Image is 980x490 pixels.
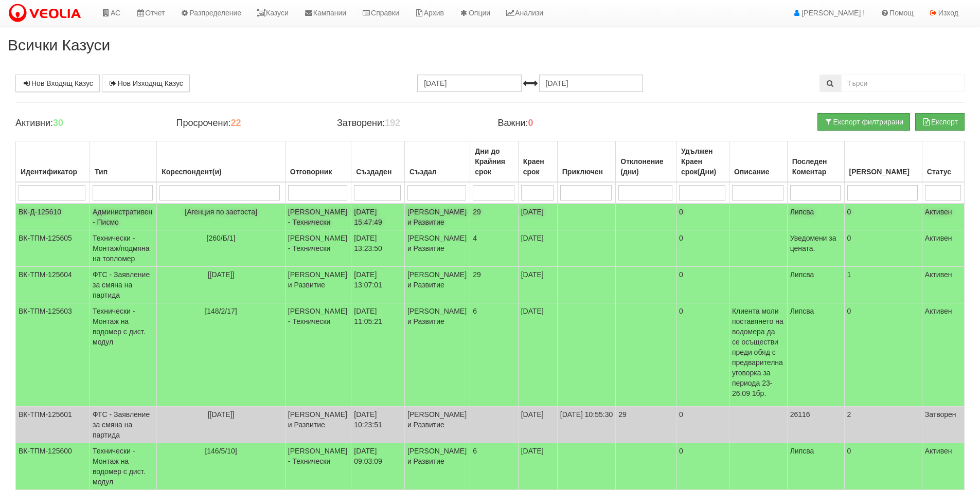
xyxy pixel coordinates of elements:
[676,230,729,267] td: 0
[473,270,481,279] span: 29
[157,141,286,183] th: Кореспондент(и): No sort applied, activate to apply an ascending sort
[732,165,785,179] div: Описание
[185,208,257,216] span: [Агенция по заетоста]
[922,204,964,230] td: Активен
[844,141,922,183] th: Брой Файлове: No sort applied, activate to apply an ascending sort
[90,204,157,230] td: Административен - Писмо
[844,407,922,443] td: 2
[473,234,477,242] span: 4
[518,303,557,407] td: [DATE]
[844,443,922,490] td: 0
[351,141,405,183] th: Създаден: No sort applied, activate to apply an ascending sort
[16,303,90,407] td: ВК-ТПМ-125603
[676,443,729,490] td: 0
[817,113,910,131] button: Експорт филтрирани
[90,230,157,267] td: Технически - Монтаж/подмяна на топломер
[922,267,964,303] td: Активен
[560,165,613,179] div: Приключен
[676,267,729,303] td: 0
[729,141,787,183] th: Описание: No sort applied, activate to apply an ascending sort
[847,165,919,179] div: [PERSON_NAME]
[790,410,810,419] span: 26116
[19,165,87,179] div: Идентификатор
[790,307,814,315] span: Липсва
[351,267,405,303] td: [DATE] 13:07:01
[205,307,237,315] span: [148/2/17]
[528,118,533,128] b: 0
[351,230,405,267] td: [DATE] 13:23:50
[844,303,922,407] td: 0
[518,267,557,303] td: [DATE]
[404,230,470,267] td: [PERSON_NAME] и Развитие
[404,204,470,230] td: [PERSON_NAME] и Развитие
[93,165,154,179] div: Тип
[337,118,482,129] h4: Затворени:
[205,447,237,455] span: [146/5/10]
[285,204,351,230] td: [PERSON_NAME] - Технически
[518,443,557,490] td: [DATE]
[207,234,236,242] span: [260/Б/1]
[351,443,405,490] td: [DATE] 09:03:09
[521,154,555,179] div: Краен срок
[16,141,90,183] th: Идентификатор: No sort applied, activate to apply an ascending sort
[922,141,964,183] th: Статус: No sort applied, activate to apply an ascending sort
[676,303,729,407] td: 0
[925,165,961,179] div: Статус
[407,165,467,179] div: Създал
[473,208,481,216] span: 29
[557,407,615,443] td: [DATE] 10:55:30
[616,141,676,183] th: Отклонение (дни): No sort applied, activate to apply an ascending sort
[53,118,63,128] b: 30
[922,230,964,267] td: Активен
[90,443,157,490] td: Технически - Монтаж на водомер с дист. модул
[557,141,615,183] th: Приключен: No sort applied, activate to apply an ascending sort
[404,303,470,407] td: [PERSON_NAME] и Развитие
[285,443,351,490] td: [PERSON_NAME] - Технически
[285,230,351,267] td: [PERSON_NAME] - Технически
[679,144,726,179] div: Удължен Краен срок(Дни)
[915,113,965,131] button: Експорт
[90,267,157,303] td: ФТС - Заявление за смяна на партида
[16,443,90,490] td: ВК-ТПМ-125600
[102,75,190,92] a: Нов Изходящ Казус
[285,141,351,183] th: Отговорник: No sort applied, activate to apply an ascending sort
[404,443,470,490] td: [PERSON_NAME] и Развитие
[676,204,729,230] td: 0
[385,118,400,128] b: 192
[16,204,90,230] td: ВК-Д-125610
[473,144,515,179] div: Дни до Крайния срок
[208,270,235,279] span: [[DATE]]
[922,407,964,443] td: Затворен
[518,407,557,443] td: [DATE]
[285,267,351,303] td: [PERSON_NAME] и Развитие
[208,410,235,419] span: [[DATE]]
[8,3,86,24] img: VeoliaLogo.png
[470,141,518,183] th: Дни до Крайния срок: No sort applied, activate to apply an ascending sort
[404,141,470,183] th: Създал: No sort applied, activate to apply an ascending sort
[497,118,643,129] h4: Важни:
[285,303,351,407] td: [PERSON_NAME] - Технически
[288,165,348,179] div: Отговорник
[16,230,90,267] td: ВК-ТПМ-125605
[790,208,814,216] span: Липсва
[351,303,405,407] td: [DATE] 11:05:21
[176,118,321,129] h4: Просрочени:
[90,141,157,183] th: Тип: No sort applied, activate to apply an ascending sort
[90,407,157,443] td: ФТС - Заявление за смяна на партида
[616,407,676,443] td: 29
[790,447,814,455] span: Липсва
[790,270,814,279] span: Липсва
[16,407,90,443] td: ВК-ТПМ-125601
[351,204,405,230] td: [DATE] 15:47:49
[518,204,557,230] td: [DATE]
[732,306,785,398] p: Клиента моли поставянето на водомера да се осъществи преди обяд с предварителна уговорка за перио...
[787,141,844,183] th: Последен Коментар: No sort applied, activate to apply an ascending sort
[351,407,405,443] td: [DATE] 10:23:51
[404,407,470,443] td: [PERSON_NAME] и Развитие
[473,307,477,315] span: 6
[676,407,729,443] td: 0
[518,230,557,267] td: [DATE]
[285,407,351,443] td: [PERSON_NAME] и Развитие
[15,75,100,92] a: Нов Входящ Казус
[676,141,729,183] th: Удължен Краен срок(Дни): No sort applied, activate to apply an ascending sort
